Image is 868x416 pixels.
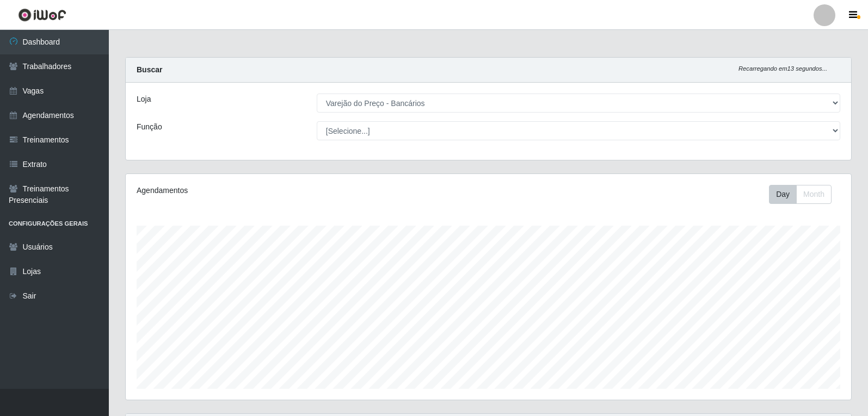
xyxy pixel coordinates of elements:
[137,121,162,133] label: Função
[769,185,840,204] div: Toolbar with button groups
[796,185,832,204] button: Month
[18,8,66,22] img: CoreUI Logo
[769,185,832,204] div: First group
[137,94,151,105] label: Loja
[137,185,420,196] div: Agendamentos
[738,65,827,72] i: Recarregando em 13 segundos...
[769,185,797,204] button: Day
[137,65,162,74] strong: Buscar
